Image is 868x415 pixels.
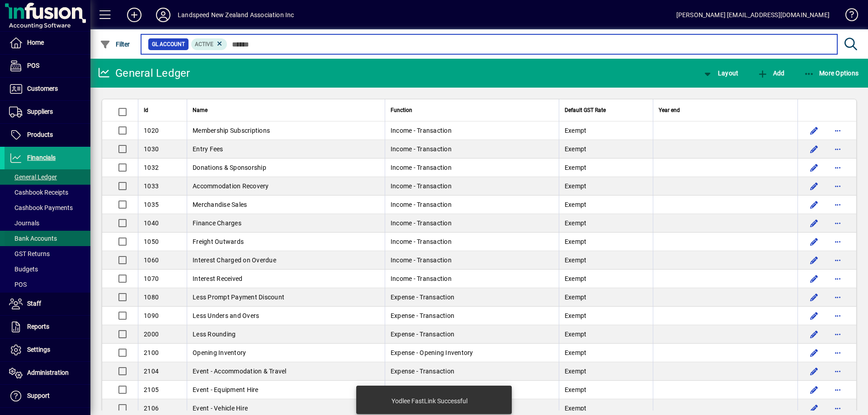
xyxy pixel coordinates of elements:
[807,345,821,360] button: Edit
[830,308,845,323] button: More options
[9,204,73,211] span: Cashbook Payments
[27,108,53,115] span: Suppliers
[391,127,452,134] span: Income - Transaction
[391,219,452,227] span: Income - Transaction
[391,312,454,319] span: Expense - Transaction
[144,105,181,115] div: Id
[807,234,821,249] button: Edit
[193,164,266,171] span: Donations & Sponsorship
[807,160,821,175] button: Edit
[144,105,148,115] span: Id
[391,145,452,153] span: Income - Transaction
[5,185,90,200] a: Cashbook Receipts
[193,105,379,115] div: Name
[830,253,845,267] button: More options
[144,219,159,227] span: 1040
[193,127,270,134] span: Membership Subscriptions
[144,405,159,412] span: 2106
[27,323,49,330] span: Reports
[807,142,821,156] button: Edit
[565,294,587,301] span: Exempt
[565,164,587,171] span: Exempt
[830,271,845,286] button: More options
[700,65,741,81] button: Layout
[5,55,90,77] a: POS
[565,105,606,115] span: Default GST Rate
[804,70,859,77] span: More Options
[565,275,587,282] span: Exempt
[193,275,242,282] span: Interest Received
[193,331,236,338] span: Less Rounding
[565,238,587,245] span: Exempt
[391,164,452,171] span: Income - Transaction
[9,189,68,196] span: Cashbook Receipts
[693,65,748,81] app-page-header-button: View chart layout
[807,179,821,193] button: Edit
[830,123,845,138] button: More options
[565,368,587,375] span: Exempt
[5,246,90,261] a: GST Returns
[193,405,248,412] span: Event - Vehicle Hire
[830,345,845,360] button: More options
[195,41,213,47] span: Active
[807,327,821,341] button: Edit
[27,154,56,161] span: Financials
[702,70,738,77] span: Layout
[193,182,269,190] span: Accommodation Recovery
[565,256,587,264] span: Exempt
[9,266,38,273] span: Budgets
[191,38,227,50] mat-chip: Activation Status: Active
[193,312,259,319] span: Less Unders and Overs
[144,386,159,393] span: 2105
[659,105,680,115] span: Year end
[144,164,159,171] span: 1032
[830,216,845,230] button: More options
[27,85,58,92] span: Customers
[100,41,130,48] span: Filter
[807,308,821,323] button: Edit
[5,215,90,231] a: Journals
[144,256,159,264] span: 1060
[144,238,159,245] span: 1050
[391,349,473,356] span: Expense - Opening Inventory
[807,364,821,378] button: Edit
[565,405,587,412] span: Exempt
[830,142,845,156] button: More options
[144,145,159,153] span: 1030
[5,261,90,277] a: Budgets
[802,65,861,81] button: More Options
[830,160,845,175] button: More options
[830,382,845,397] button: More options
[9,250,50,257] span: GST Returns
[565,145,587,153] span: Exempt
[565,182,587,190] span: Exempt
[391,275,452,282] span: Income - Transaction
[149,7,178,23] button: Profile
[5,124,90,146] a: Products
[144,275,159,282] span: 1070
[178,8,294,22] div: Landspeed New Zealand Association Inc
[565,127,587,134] span: Exempt
[839,2,857,31] a: Knowledge Base
[9,173,57,181] span: General Ledger
[391,331,454,338] span: Expense - Transaction
[5,362,90,384] a: Administration
[98,36,132,52] button: Filter
[391,294,454,301] span: Expense - Transaction
[5,169,90,185] a: General Ledger
[391,368,454,375] span: Expense - Transaction
[193,145,223,153] span: Entry Fees
[807,197,821,212] button: Edit
[391,256,452,264] span: Income - Transaction
[144,349,159,356] span: 2100
[5,277,90,292] a: POS
[676,8,830,22] div: [PERSON_NAME] [EMAIL_ADDRESS][DOMAIN_NAME]
[144,331,159,338] span: 2000
[27,346,50,353] span: Settings
[193,238,244,245] span: Freight Outwards
[144,201,159,208] span: 1035
[565,219,587,227] span: Exempt
[5,385,90,407] a: Support
[120,7,149,23] button: Add
[755,65,787,81] button: Add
